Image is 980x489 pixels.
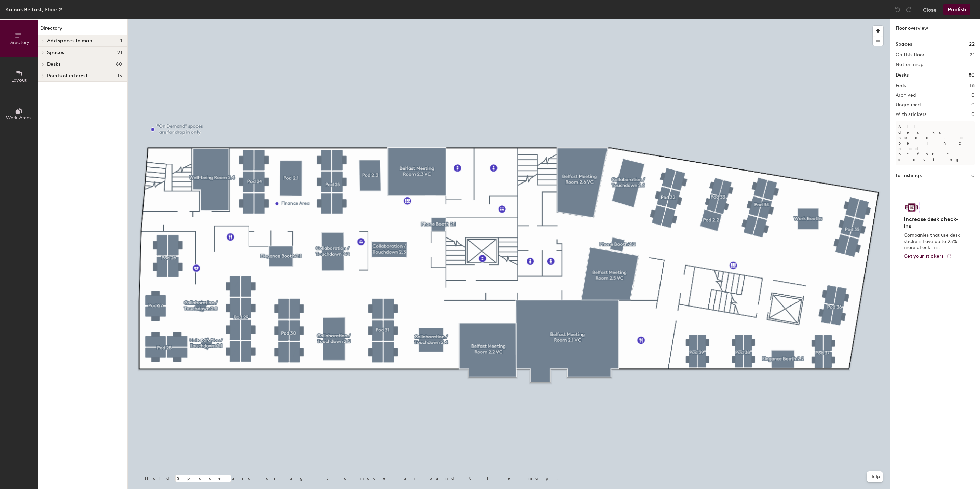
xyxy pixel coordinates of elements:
button: Close [923,4,937,15]
span: Points of interest [47,73,88,79]
h2: With stickers [896,112,927,117]
div: Kainos Belfast, Floor 2 [5,5,62,14]
p: All desks need to be in a pod before saving [896,121,975,165]
span: 1 [120,38,122,44]
span: Add spaces to map [47,38,93,44]
span: 80 [116,62,122,67]
span: Layout [11,77,27,83]
span: Get your stickers [904,253,944,259]
h2: 0 [971,93,975,98]
h1: 80 [969,71,975,79]
h2: 0 [971,102,975,108]
span: 21 [117,50,122,55]
h1: 22 [969,41,975,48]
img: Undo [894,6,901,13]
h2: 16 [970,83,975,89]
h1: Floor overview [890,19,980,35]
h4: Increase desk check-ins [904,216,962,230]
h1: 0 [971,172,975,179]
img: Sticker logo [904,202,920,213]
span: Work Areas [6,115,31,121]
h2: On this floor [896,52,925,58]
h2: Archived [896,93,916,98]
h1: Directory [38,25,127,35]
h2: Ungrouped [896,102,921,108]
h2: Not on map [896,62,923,67]
a: Get your stickers [904,254,952,259]
button: Help [867,471,883,482]
h2: 21 [970,52,975,58]
p: Companies that use desk stickers have up to 25% more check-ins. [904,232,962,251]
h1: Furnishings [896,172,922,179]
img: Redo [905,6,912,13]
h1: Spaces [896,41,912,48]
h2: 1 [973,62,975,67]
span: 15 [117,73,122,79]
h2: Pods [896,83,906,89]
span: Desks [47,62,60,67]
h1: Desks [896,71,909,79]
button: Publish [943,4,970,15]
span: Directory [8,40,29,45]
h2: 0 [971,112,975,117]
span: Spaces [47,50,64,55]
